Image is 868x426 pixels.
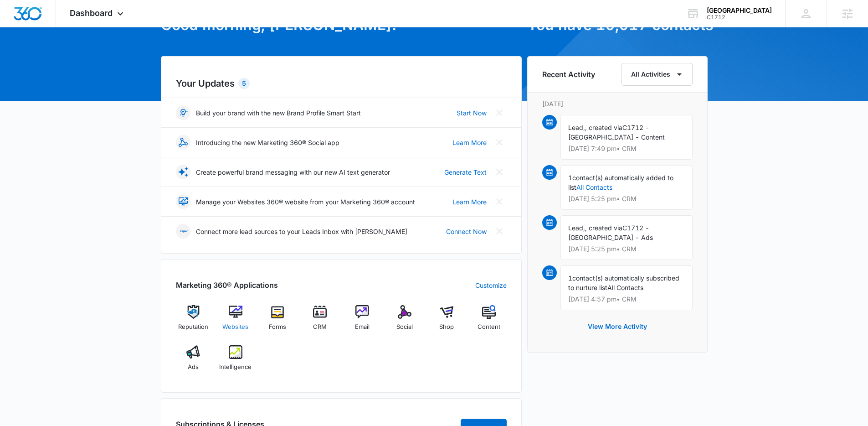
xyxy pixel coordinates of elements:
p: Build your brand with the new Brand Profile Smart Start [196,108,361,118]
button: Close [492,224,507,239]
span: Forms [269,322,286,332]
h6: Recent Activity [542,69,595,80]
a: Start Now [457,108,487,118]
span: Intelligence [219,363,252,372]
span: contact(s) automatically subscribed to nurture list [568,274,679,291]
p: [DATE] 5:25 pm • CRM [568,246,685,252]
p: [DATE] 7:49 pm • CRM [568,145,685,152]
button: All Activities [621,63,693,86]
button: Close [492,165,507,179]
span: , created via [585,224,622,232]
a: Content [472,305,507,338]
span: Content [478,322,500,332]
p: [DATE] [542,99,693,109]
span: Dashboard [70,8,113,18]
p: Introducing the new Marketing 360® Social app [196,138,339,147]
button: Close [492,135,507,150]
h2: Your Updates [176,77,507,90]
a: Websites [218,305,253,338]
span: Lead, [568,224,585,232]
button: Close [492,194,507,209]
p: Create powerful brand messaging with our new AI text generator [196,167,390,177]
h2: Marketing 360® Applications [176,280,278,291]
a: All Contacts [576,183,612,191]
button: View More Activity [579,316,656,338]
a: Social [387,305,422,338]
div: 5 [238,78,250,89]
span: All Contacts [607,284,643,291]
p: [DATE] 4:57 pm • CRM [568,296,685,302]
p: Manage your Websites 360® website from your Marketing 360® account [196,197,415,207]
a: Forms [260,305,295,338]
span: contact(s) automatically added to list [568,174,673,191]
span: Social [396,322,413,332]
span: CRM [313,322,327,332]
div: account name [707,7,772,14]
a: Customize [475,281,507,290]
p: [DATE] 5:25 pm • CRM [568,196,685,202]
span: Lead, [568,124,585,131]
span: Email [355,322,370,332]
span: , created via [585,124,622,131]
a: Generate Text [444,167,487,177]
a: Shop [429,305,464,338]
button: Close [492,105,507,120]
a: CRM [303,305,338,338]
span: Shop [439,322,454,332]
span: 1 [568,274,572,282]
span: Websites [222,322,248,332]
a: Intelligence [218,345,253,378]
span: 1 [568,174,572,182]
a: Learn More [452,138,487,147]
a: Learn More [452,197,487,207]
a: Email [345,305,380,338]
span: Reputation [178,322,208,332]
p: Connect more lead sources to your Leads Inbox with [PERSON_NAME] [196,227,407,236]
a: Ads [176,345,211,378]
a: Connect Now [446,227,487,236]
a: Reputation [176,305,211,338]
span: Ads [188,363,199,372]
div: account id [707,14,772,21]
